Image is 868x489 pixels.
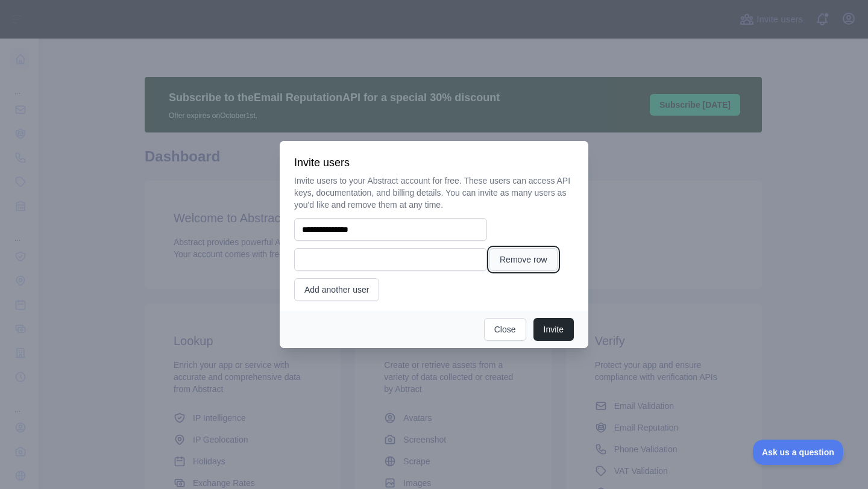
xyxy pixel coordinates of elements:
iframe: Toggle Customer Support [753,440,844,465]
p: Invite users to your Abstract account for free. These users can access API keys, documentation, a... [294,175,574,211]
button: Close [484,318,526,341]
h3: Invite users [294,155,574,170]
button: Add another user [294,278,379,301]
button: Remove row [489,248,558,271]
button: Invite [533,318,574,341]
